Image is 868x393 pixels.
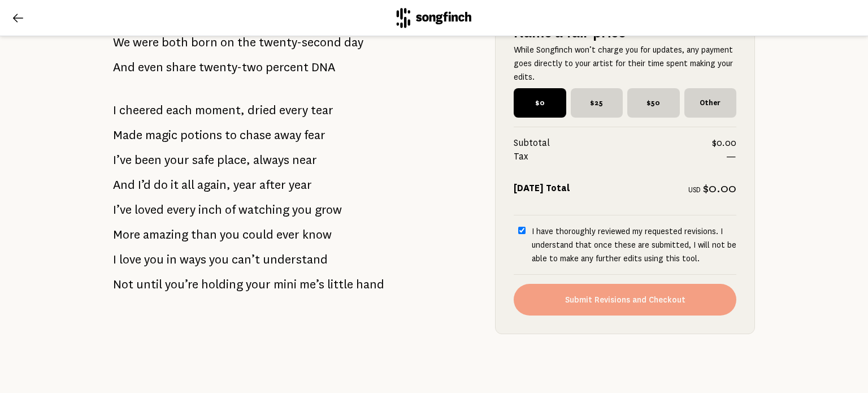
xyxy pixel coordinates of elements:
span: ever [276,223,300,246]
span: year [233,174,257,196]
span: born [191,31,218,54]
span: ways [180,248,206,271]
button: Submit Revisions and Checkout [514,284,736,316]
span: amazing [143,223,188,246]
span: moment, [195,99,245,122]
span: it [171,174,179,196]
input: I have thoroughly reviewed my requested revisions. I understand that once these are submitted, I ... [518,227,526,234]
span: away [274,124,301,146]
span: year [289,174,312,196]
span: fear [304,124,325,146]
span: place, [217,149,250,171]
span: of [225,198,236,221]
span: percent [266,56,309,79]
span: $0.00 [712,136,736,150]
span: We [113,31,130,54]
span: you [220,223,240,246]
p: I have thoroughly reviewed my requested revisions. I understand that once these are submitted, I ... [532,224,736,265]
strong: [DATE] Total [514,183,570,193]
span: you [144,248,164,271]
span: I [113,248,116,271]
span: every [167,198,196,221]
span: loved [134,198,164,221]
span: love [119,248,141,271]
span: I’ve [113,149,132,171]
span: share [166,56,196,79]
span: $0.00 [703,182,736,195]
span: me’s [300,273,324,296]
span: understand [263,248,328,271]
span: can’t [232,248,260,271]
span: could [242,223,274,246]
span: little [327,273,353,296]
span: grow [315,198,342,221]
span: do [154,174,168,196]
span: Not [113,273,133,296]
span: watching [238,198,289,221]
span: dried [248,99,276,122]
span: you [209,248,229,271]
span: DNA [311,56,335,79]
span: $25 [571,88,623,118]
span: you [292,198,312,221]
span: And [113,56,135,79]
span: all [181,174,194,196]
span: both [162,31,188,54]
span: safe [192,149,214,171]
span: the [237,31,256,54]
span: always [253,149,289,171]
span: again, [197,174,231,196]
span: chase [240,124,271,146]
span: every [279,99,308,122]
span: — [726,150,736,163]
p: While Songfinch won’t charge you for updates, any payment goes directly to your artist for their ... [514,43,736,84]
span: twenty-second [259,31,341,54]
span: Other [684,88,737,118]
span: to [225,124,237,146]
span: tear [311,99,333,122]
span: near [292,149,317,171]
span: I’ve [113,198,132,221]
span: More [113,223,140,246]
span: I [113,99,116,122]
span: I’d [138,174,151,196]
span: your [164,149,189,171]
span: USD [688,186,701,194]
span: potions [180,124,222,146]
span: know [302,223,332,246]
span: in [167,248,177,271]
span: your [246,273,271,296]
span: even [138,56,163,79]
span: holding [201,273,243,296]
span: on [220,31,235,54]
span: $0 [514,88,566,118]
span: each [166,99,192,122]
span: twenty-two [199,56,263,79]
span: were [133,31,159,54]
span: Made [113,124,142,146]
span: mini [274,273,297,296]
span: And [113,174,135,196]
span: Tax [514,150,726,163]
span: you’re [165,273,198,296]
span: magic [145,124,177,146]
span: cheered [119,99,163,122]
span: hand [356,273,384,296]
span: than [191,223,217,246]
span: until [136,273,162,296]
span: inch [198,198,222,221]
span: Subtotal [514,136,712,150]
span: $50 [627,88,680,118]
span: day [344,31,363,54]
span: been [134,149,162,171]
span: after [259,174,286,196]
